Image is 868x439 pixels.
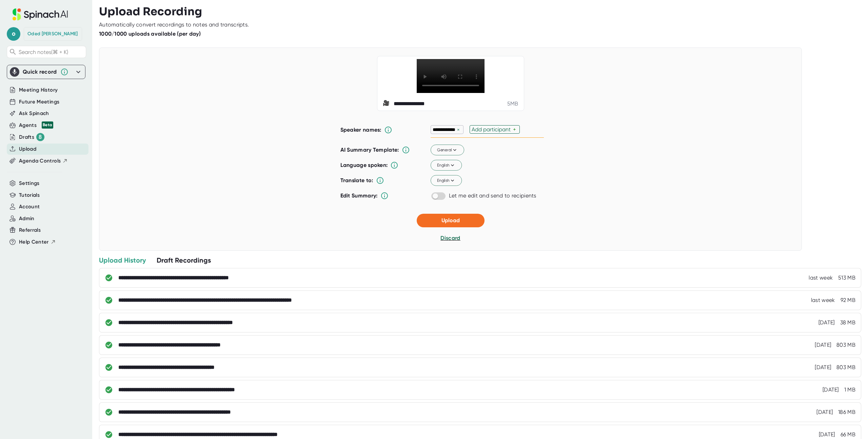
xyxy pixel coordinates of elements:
[27,31,78,37] div: Oded Welgreen
[455,127,461,133] div: ×
[449,192,536,199] div: Let me edit and send to recipients
[840,319,856,326] div: 38 MB
[99,256,146,265] div: Upload History
[19,179,40,187] button: Settings
[431,160,462,171] button: English
[838,409,855,416] div: 186 MB
[838,274,855,281] div: 513 MB
[440,235,460,241] span: Discard
[816,409,833,416] div: 4/27/2025, 9:42:50 AM
[815,364,831,371] div: 5/7/2025, 10:22:00 AM
[340,127,381,133] b: Speaker names:
[157,256,211,265] div: Draft Recordings
[431,145,464,156] button: General
[19,98,59,106] button: Future Meetings
[19,226,41,234] button: Referrals
[19,215,35,223] button: Admin
[440,234,460,242] button: Discard
[844,386,855,393] div: 1 MB
[841,431,856,438] div: 66 MB
[809,274,833,281] div: 8/11/2025, 4:27:35 PM
[99,21,249,28] div: Automatically convert recordings to notes and transcripts.
[340,147,399,153] b: AI Summary Template:
[99,31,201,37] b: 1000/1000 uploads available (per day)
[841,297,856,304] div: 92 MB
[472,126,513,133] div: Add participant
[823,386,839,393] div: 5/2/2025, 2:45:44 PM
[19,110,49,117] button: Ask Spinach
[19,238,49,246] span: Help Center
[507,100,518,107] div: 5 MB
[19,121,53,129] div: Agents
[19,191,40,199] button: Tutorials
[340,192,378,199] b: Edit Summary:
[19,133,44,141] button: Drafts 8
[36,133,44,141] div: 8
[42,121,53,129] div: Beta
[19,49,68,55] span: Search notes (⌘ + K)
[513,126,518,133] div: +
[836,364,855,371] div: 803 MB
[811,297,835,304] div: 8/5/2025, 11:10:13 AM
[437,147,458,153] span: General
[10,65,82,79] div: Quick record
[819,431,835,438] div: 4/1/2025, 8:15:23 PM
[19,157,61,165] span: Agenda Controls
[19,145,36,153] button: Upload
[836,342,855,348] div: 803 MB
[19,203,40,211] button: Account
[417,214,485,227] button: Upload
[23,69,57,75] div: Quick record
[441,217,460,224] span: Upload
[19,86,58,94] button: Meeting History
[818,319,835,326] div: 5/10/2025, 11:12:59 PM
[19,157,68,165] button: Agenda Controls
[437,177,455,184] span: English
[340,162,388,168] b: Language spoken:
[383,100,391,108] span: video
[19,121,53,129] button: Agents Beta
[99,5,861,18] h3: Upload Recording
[19,133,44,141] div: Drafts
[340,177,373,184] b: Translate to:
[19,238,56,246] button: Help Center
[437,162,455,168] span: English
[431,175,462,186] button: English
[815,342,831,348] div: 5/7/2025, 10:36:00 AM
[7,27,20,41] span: o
